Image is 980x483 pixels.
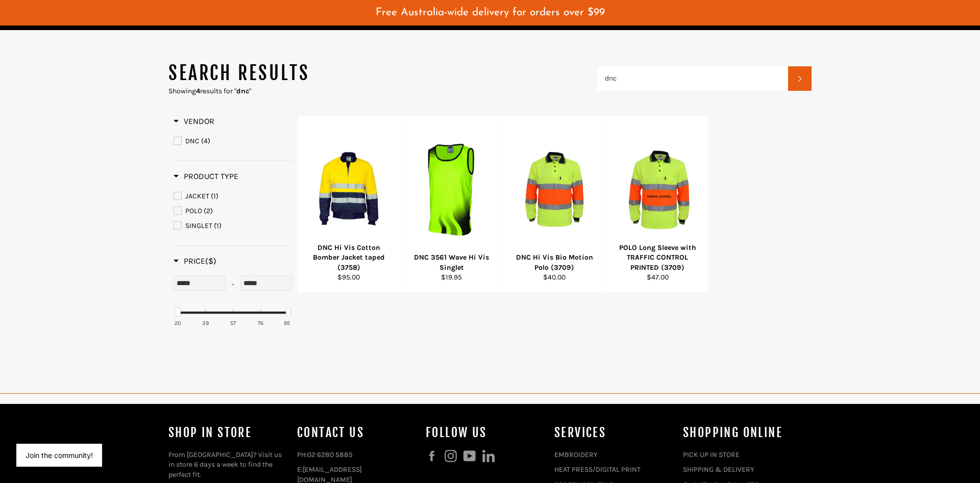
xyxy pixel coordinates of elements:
[174,220,292,232] a: SINGLET
[174,116,214,126] span: Vendor
[597,66,788,91] input: Search
[174,136,292,147] a: DNC
[683,465,754,474] a: SHIPPING & DELIVERY
[426,424,544,441] h4: Follow us
[168,86,597,96] p: Showing results for " "
[304,243,394,272] div: DNC Hi Vis Cotton Bomber Jacket taped (3758)
[174,206,292,217] a: POLO
[196,87,200,95] strong: 4
[376,7,605,18] span: Free Australia-wide delivery for orders over $99
[297,450,415,460] p: PH:
[211,192,218,200] span: (1)
[284,319,290,327] div: 95
[554,465,641,474] a: HEAT PRESS/DIGITAL PRINT
[174,256,216,266] span: Price
[554,450,598,459] a: EMBROIDERY
[683,424,801,441] h4: SHOPPING ONLINE
[185,207,202,215] span: POLO
[297,116,400,293] a: DNC Hi Vis Cotton Bomber Jacket taped (3758)DNC Hi Vis Cotton Bomber Jacket taped (3758)$95.00
[683,450,740,459] a: PICK UP IN STORE
[307,450,353,459] a: 02 6280 5885
[174,275,225,291] input: Min Price
[174,171,238,182] h3: Product Type
[205,256,216,266] span: ($)
[510,252,600,272] div: DNC Hi Vis Bio Motion Polo (3709)
[606,116,709,293] a: POLO Long Sleeve with TRAFFIC CONTROL PRINTED (3709)POLO Long Sleeve with TRAFFIC CONTROL PRINTED...
[168,450,287,479] p: From [GEOGRAPHIC_DATA]? Visit us in store 6 days a week to find the perfect fit.
[168,61,597,86] h1: Search results
[204,207,213,215] span: (2)
[407,252,497,272] div: DNC 3561 Wave Hi Vis Singlet
[297,424,415,441] h4: Contact Us
[612,243,702,272] div: POLO Long Sleeve with TRAFFIC CONTROL PRINTED (3709)
[230,319,236,327] div: 57
[236,87,249,95] strong: dnc
[168,424,287,441] h4: Shop In Store
[185,221,212,230] span: SINGLET
[26,451,93,460] button: Join the community!
[240,275,292,291] input: Max Price
[185,137,200,145] span: DNC
[175,319,181,327] div: 20
[214,221,222,230] span: (1)
[174,116,214,126] h3: Vendor
[554,424,673,441] h4: services
[400,116,503,293] a: DNC 3561 Wave Hi Vis SingletDNC 3561 Wave Hi Vis Singlet$19.95
[174,171,238,181] span: Product Type
[185,192,209,200] span: JACKET
[202,319,209,327] div: 39
[503,116,606,293] a: DNC Hi Vis Bio Motion Polo (3709)DNC Hi Vis Bio Motion Polo (3709)$40.00
[174,256,216,266] h3: Price($)
[174,191,292,202] a: JACKET
[258,319,263,327] div: 76
[225,275,240,294] div: -
[201,137,210,145] span: (4)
